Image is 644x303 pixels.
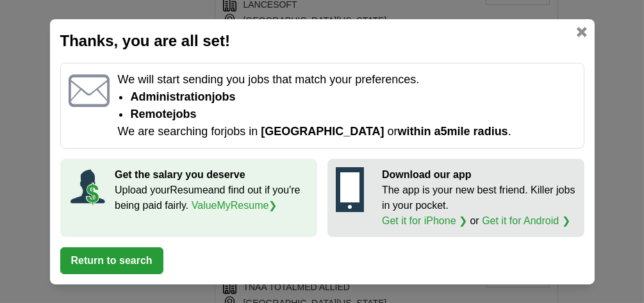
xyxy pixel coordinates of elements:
li: Administration jobs [130,88,575,106]
h2: Thanks, you are all set! [60,29,584,53]
a: ValueMyResume❯ [192,200,277,211]
a: Get it for iPhone ❯ [382,215,467,226]
p: The app is your new best friend. Killer jobs in your pocket. or [382,183,576,229]
p: Upload your Resume and find out if you're being paid fairly. [115,183,309,213]
li: Remote jobs [130,106,575,123]
a: Get it for Android ❯ [482,215,570,226]
p: We are searching for jobs in or . [117,123,575,140]
span: within a 5 mile radius [398,125,508,138]
button: Return to search [60,247,163,274]
p: Get the salary you deserve [115,167,309,183]
p: Download our app [382,167,576,183]
span: [GEOGRAPHIC_DATA] [261,125,384,138]
p: We will start sending you jobs that match your preferences. [117,71,575,88]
